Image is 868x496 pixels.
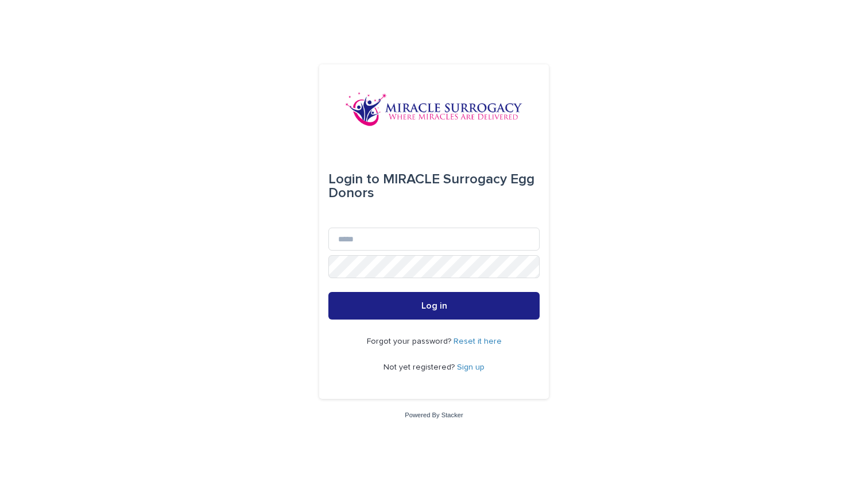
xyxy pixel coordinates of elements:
a: Powered By Stacker [405,412,463,418]
a: Sign up [457,363,485,371]
span: Login to [328,172,379,186]
span: Not yet registered? [383,363,457,371]
img: OiFFDOGZQuirLhrlO1ag [345,92,523,126]
a: Reset it here [454,337,502,345]
button: Log in [328,292,540,320]
span: Forgot your password? [367,337,454,345]
div: MIRACLE Surrogacy Egg Donors [328,163,540,209]
span: Log in [421,301,447,310]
